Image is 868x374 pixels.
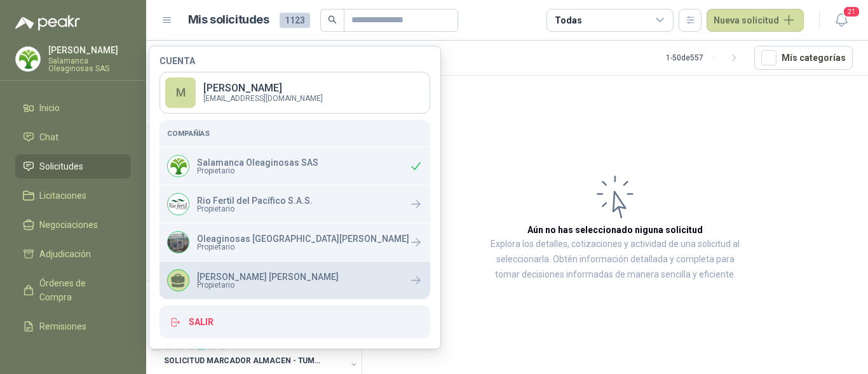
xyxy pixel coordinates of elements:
a: Adjudicación [15,242,131,266]
img: Logo peakr [15,15,80,30]
img: Company Logo [168,156,189,177]
button: Salir [159,305,430,338]
a: Licitaciones [15,184,131,208]
span: Chat [39,130,58,144]
a: Negociaciones [15,213,131,237]
img: Company Logo [168,194,189,215]
span: Propietario [197,167,318,175]
button: Nueva solicitud [707,9,804,32]
a: Solicitudes [15,154,131,178]
a: Inicio [15,96,131,120]
div: Todas [555,13,581,27]
img: Company Logo [16,47,40,71]
span: 1123 [280,13,310,28]
span: Propietario [197,281,339,289]
p: [PERSON_NAME] [48,46,131,55]
span: Solicitudes [39,159,83,173]
button: 21 [830,9,853,32]
span: Propietario [197,205,313,213]
p: Rio Fertil del Pacífico S.A.S. [197,196,313,205]
div: 1 - 50 de 557 [666,48,744,68]
span: search [328,15,337,24]
span: Inicio [39,101,60,115]
p: GSOL005309 [233,341,285,350]
span: Licitaciones [39,189,86,203]
p: [PERSON_NAME] [PERSON_NAME] [197,272,339,281]
div: Company LogoSalamanca Oleaginosas SASPropietario [159,147,430,185]
a: Company LogoRio Fertil del Pacífico S.A.S.Propietario [159,185,430,223]
h1: Mis solicitudes [188,11,269,29]
span: Remisiones [39,319,86,333]
a: Órdenes de Compra [15,271,131,309]
h4: Cuenta [159,57,430,65]
a: Company LogoOleaginosas [GEOGRAPHIC_DATA][PERSON_NAME]Propietario [159,224,430,261]
p: Salamanca Oleaginosas SAS [197,158,318,167]
img: Company Logo [168,232,189,253]
p: [EMAIL_ADDRESS][DOMAIN_NAME] [203,95,323,102]
h5: Compañías [167,128,423,139]
a: Chat [15,125,131,149]
p: Explora los detalles, cotizaciones y actividad de una solicitud al seleccionarla. Obtén informaci... [489,237,741,283]
span: 21 [843,6,860,18]
span: Adjudicación [39,247,91,261]
span: Negociaciones [39,218,98,232]
p: SOLICITUD MARCADOR ALMACEN - TUMACO [164,355,322,367]
div: M [165,77,196,108]
button: Mís categorías [754,46,853,70]
p: [PERSON_NAME] [203,83,323,93]
p: Salamanca Oleaginosas SAS [48,57,131,72]
a: [PERSON_NAME] [PERSON_NAME]Propietario [159,262,430,299]
span: Órdenes de Compra [39,276,119,304]
span: Propietario [197,243,409,251]
a: M[PERSON_NAME] [EMAIL_ADDRESS][DOMAIN_NAME] [159,72,430,114]
p: Oleaginosas [GEOGRAPHIC_DATA][PERSON_NAME] [197,234,409,243]
a: Remisiones [15,314,131,338]
h3: Aún no has seleccionado niguna solicitud [527,223,703,237]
